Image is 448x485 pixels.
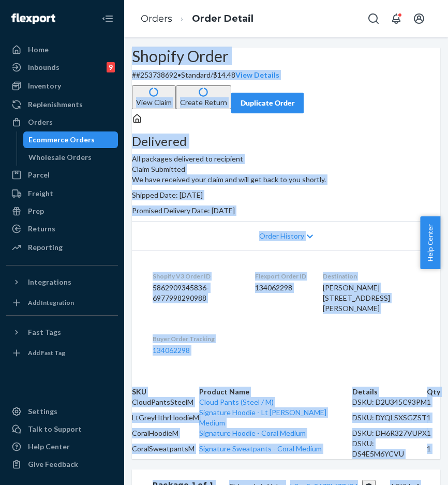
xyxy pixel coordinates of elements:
button: Open Search Box [363,8,384,29]
a: Ecommerce Orders [23,131,118,148]
div: Fast Tags [28,327,61,337]
dd: 5862909345836-6977998290988 [153,283,238,303]
div: Duplicate Order [240,98,295,108]
button: Create Return [176,85,231,109]
a: Returns [6,221,118,237]
header: Claim Submitted [132,164,440,174]
p: Promised Delivery Date: [DATE] [132,205,440,216]
span: [PERSON_NAME] [STREET_ADDRESS][PERSON_NAME] [323,283,390,313]
a: Reporting [6,239,118,256]
div: Inventory [28,81,61,91]
dt: Flexport Order ID [255,272,306,281]
div: DSKU: DH6R327VUPX [352,428,427,438]
div: Help Center [28,442,70,452]
div: Orders [28,117,53,127]
a: Wholesale Orders [23,149,118,166]
button: View Claim [132,85,176,109]
button: Open notifications [386,8,407,29]
div: Returns [28,224,55,234]
img: Flexport logo [11,13,55,24]
button: Fast Tags [6,324,118,341]
p: We have received your claim and will get back to you shortly. [132,174,440,185]
dt: Buyer Order Tracking [153,334,238,343]
a: Signature Sweatpants - Coral Medium [199,444,322,453]
p: Shipped Date: [DATE] [132,190,440,200]
button: Close Navigation [97,8,118,29]
th: Qty [427,387,440,397]
a: 134062298 [153,346,190,355]
td: 1 [427,428,440,438]
div: Integrations [28,277,71,287]
div: Add Integration [28,298,74,307]
div: Inbounds [28,62,59,72]
a: Home [6,41,118,58]
h3: Delivered [132,135,440,148]
button: View Details [235,70,279,80]
td: 1 [427,407,440,428]
h2: Shopify Order [132,48,440,65]
button: Integrations [6,274,118,290]
div: Give Feedback [28,459,78,469]
td: CoralSweatpantsM [132,438,199,459]
td: 1 [427,397,440,407]
button: Duplicate Order [231,93,304,113]
a: Inbounds9 [6,59,118,76]
td: CloudPantsSteelM [132,397,199,407]
span: Standard [181,70,211,79]
button: Open account menu [409,8,429,29]
a: Inventory [6,78,118,94]
a: Replenishments [6,96,118,113]
div: Prep [28,206,44,216]
th: Details [352,387,427,397]
div: Parcel [28,170,50,180]
div: All packages delivered to recipient [132,135,440,164]
a: Add Fast Tag [6,345,118,361]
div: Replenishments [28,99,83,110]
a: Freight [6,185,118,202]
div: DSKU: DS4E5M6YCVU [352,438,427,459]
dt: Shopify V3 Order ID [153,272,238,281]
a: Talk to Support [6,421,118,437]
dd: 134062298 [255,283,306,293]
div: Ecommerce Orders [28,135,95,145]
div: Settings [28,406,57,417]
span: Order History [259,231,304,241]
button: Help Center [420,216,440,269]
a: Add Integration [6,295,118,311]
div: Reporting [28,242,63,253]
ol: breadcrumbs [132,4,262,34]
th: SKU [132,387,199,397]
td: LtGreyHthrHoodieM [132,407,199,428]
a: Signature Hoodie - Coral Medium [199,429,306,437]
div: Freight [28,188,53,199]
a: Cloud Pants (Steel / M) [199,398,274,406]
td: 1 [427,438,440,459]
a: Prep [6,203,118,219]
div: DSKU: D2U345C93PM [352,397,427,407]
a: Help Center [6,438,118,455]
button: Give Feedback [6,456,118,473]
div: Add Fast Tag [28,348,65,357]
a: Signature Hoodie - Lt [PERSON_NAME] Medium [199,408,326,427]
dt: Destination [323,272,420,281]
th: Product Name [199,387,352,397]
span: • [177,70,181,79]
a: Orders [6,114,118,130]
div: 9 [107,62,115,72]
div: Home [28,45,49,55]
a: Order Detail [192,13,253,24]
div: Talk to Support [28,424,82,434]
div: DSKU: DYQLSXSGZST [352,413,427,423]
a: Parcel [6,167,118,183]
a: Settings [6,403,118,420]
p: # #253738692 / $14.48 [132,70,440,80]
a: Orders [141,13,172,24]
td: CoralHoodieM [132,428,199,438]
div: Wholesale Orders [28,152,92,163]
